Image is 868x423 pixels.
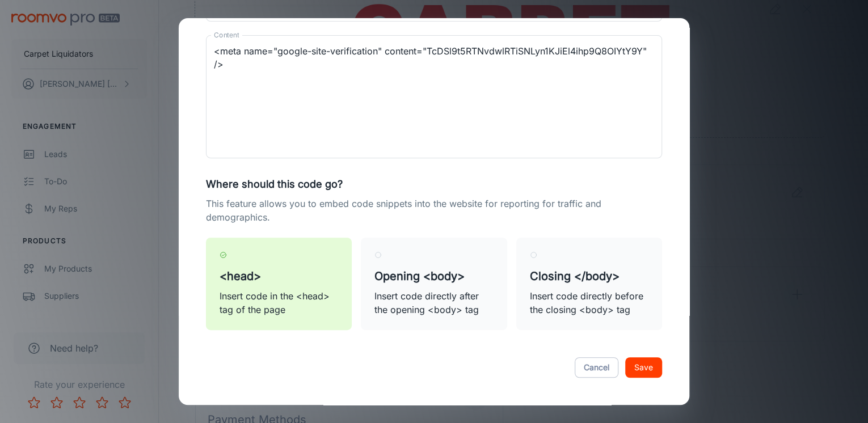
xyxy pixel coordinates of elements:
label: <head>Insert code in the <head> tag of the page [206,238,352,330]
h5: <head> [220,268,338,285]
p: Insert code directly before the closing <body> tag [530,289,648,316]
p: Insert code in the <head> tag of the page [220,289,338,316]
p: Insert code directly after the opening <body> tag [374,289,493,316]
label: Content [214,30,239,40]
h5: Closing </body> [530,268,648,285]
label: Opening <body>Insert code directly after the opening <body> tag [361,238,507,330]
button: Save [625,357,662,378]
p: This feature allows you to embed code snippets into the website for reporting for traffic and dem... [206,197,662,224]
textarea: <meta name="google-site-verification" content="TcDSl9t5RTNvdwlRTiSNLyn1KJiEl4ihp9Q8OIYtY9Y" /> [214,45,654,149]
h5: Opening <body> [374,268,493,285]
label: Closing </body>Insert code directly before the closing <body> tag [516,238,662,330]
h6: Where should this code go? [206,176,662,192]
button: Cancel [575,357,618,378]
